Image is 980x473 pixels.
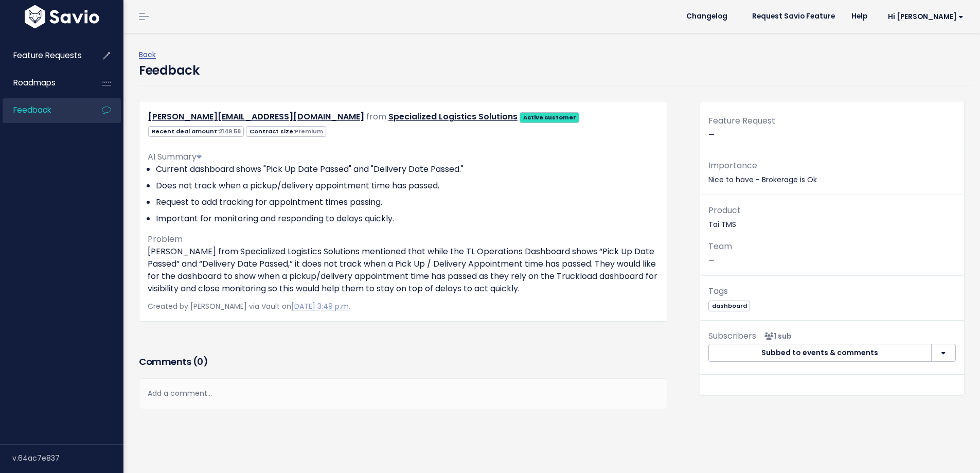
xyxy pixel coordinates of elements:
a: Feature Requests [3,44,85,67]
span: Contract size: [246,126,326,137]
span: Importance [708,160,757,171]
span: Feature Request [708,115,775,127]
a: Request Savio Feature [744,9,843,24]
span: from [366,111,386,122]
a: dashboard [708,300,750,310]
li: Current dashboard shows "Pick Up Date Passed" and "Delivery Date Passed." [156,163,658,176]
h4: Feedback [139,61,199,80]
a: Hi [PERSON_NAME] [876,9,972,25]
span: Changelog [686,13,727,20]
span: dashboard [708,301,750,311]
p: Nice to have - Brokerage is Ok [708,159,956,186]
button: Subbed to events & comments [708,344,932,362]
span: <p><strong>Subscribers</strong><br><br> - Sebastian Varela<br> </p> [760,331,792,341]
strong: Active customer [523,113,576,121]
span: Hi [PERSON_NAME] [888,13,964,21]
p: — [708,239,956,267]
span: AI Summary [148,151,202,163]
a: Feedback [3,98,85,122]
span: 0 [197,355,203,368]
a: [DATE] 3:49 p.m. [291,301,350,311]
div: v.64ac7e837 [12,445,123,471]
li: Does not track when a pickup/delivery appointment time has passed. [156,180,658,192]
span: Feature Requests [13,50,82,61]
p: [PERSON_NAME] from Specialized Logistics Solutions mentioned that while the TL Operations Dashboa... [148,246,658,295]
a: Help [843,9,876,24]
li: Important for monitoring and responding to delays quickly. [156,213,658,225]
span: Tags [708,285,728,297]
span: Team [708,240,732,252]
span: Feedback [13,104,51,115]
span: Subscribers [708,330,756,342]
div: Add a comment... [139,378,667,409]
span: Recent deal amount: [148,126,244,137]
a: Roadmaps [3,71,85,95]
h3: Comments ( ) [139,355,667,369]
a: Back [139,49,156,60]
span: 2149.58 [219,127,241,135]
span: Problem [148,233,183,245]
a: Specialized Logistics Solutions [388,111,518,122]
span: Premium [295,127,323,135]
img: logo-white.9d6f32f41409.svg [22,5,102,28]
a: [PERSON_NAME][EMAIL_ADDRESS][DOMAIN_NAME] [148,111,364,122]
span: Roadmaps [13,77,56,88]
span: Created by [PERSON_NAME] via Vault on [148,301,350,311]
li: Request to add tracking for appointment times passing. [156,196,658,208]
div: — [700,114,964,150]
span: Product [708,204,741,216]
p: Tai TMS [708,203,956,231]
